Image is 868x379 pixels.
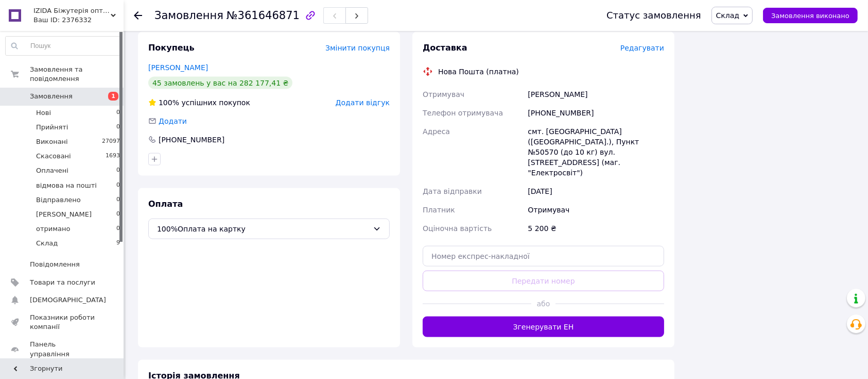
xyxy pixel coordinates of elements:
span: [DEMOGRAPHIC_DATA] [30,295,106,305]
span: Відправлено [36,195,81,205]
span: Повідомлення [30,260,80,269]
span: №361646871 [227,9,300,22]
span: 0 [116,181,120,190]
span: Додати [159,117,187,125]
div: Отримувач [526,201,666,219]
span: Платник [423,206,455,214]
span: 0 [116,108,120,118]
span: [PERSON_NAME] [36,210,92,219]
span: Отримувач [423,90,464,98]
div: Повернутися назад [134,10,142,21]
div: [PHONE_NUMBER] [158,135,225,145]
span: Додати відгук [336,98,390,107]
span: Замовлення [30,92,73,101]
span: 27097 [102,137,120,146]
div: 45 замовлень у вас на 282 177,41 ₴ [148,77,292,89]
span: 1693 [106,152,120,161]
div: Ваш ID: 2376332 [33,15,124,25]
span: Телефон отримувача [423,109,503,117]
span: 0 [116,166,120,175]
button: Замовлення виконано [763,8,858,23]
div: Нова Пошта (платна) [436,67,522,77]
span: 9 [116,239,120,248]
div: Статус замовлення [606,10,701,21]
input: Пошук [6,37,120,55]
input: Номер експрес-накладної [423,246,664,267]
span: Дата відправки [423,187,482,195]
span: 0 [116,123,120,132]
span: Скасовані [36,152,71,161]
span: 1 [108,92,118,101]
span: Редагувати [620,44,664,52]
button: Згенерувати ЕН [423,317,664,337]
span: Доставка [423,43,467,53]
div: [DATE] [526,182,666,201]
span: Змінити покупця [325,44,390,52]
span: Замовлення виконано [771,12,849,20]
span: Показники роботи компанії [30,313,95,332]
div: смт. [GEOGRAPHIC_DATA] ([GEOGRAPHIC_DATA].), Пункт №50570 (до 10 кг) вул. [STREET_ADDRESS] (маг. ... [526,122,666,182]
span: Товари та послуги [30,278,95,287]
span: Нові [36,108,51,118]
span: 100% [159,98,179,107]
span: Виконані [36,137,68,146]
span: Оплачені [36,166,68,175]
span: Панель управління [30,340,95,358]
div: [PERSON_NAME] [526,85,666,104]
span: Замовлення [154,9,223,22]
a: [PERSON_NAME] [148,63,208,72]
span: 100%Оплата на картку [157,223,369,235]
span: Прийняті [36,123,68,132]
span: Склад [36,239,58,248]
span: Покупець [148,43,195,53]
span: Склад [716,11,739,20]
div: [PHONE_NUMBER] [526,104,666,122]
div: успішних покупок [148,97,250,108]
span: відмова на пошті [36,181,97,190]
span: Оплата [148,199,183,209]
span: Адреса [423,127,450,136]
span: отримано [36,224,70,234]
span: 0 [116,224,120,234]
span: IZIDA Біжутерія оптом, натуральне каміння та перли, фурнітура для біжутерії оптом [33,6,111,15]
div: 5 200 ₴ [526,219,666,238]
span: Оціночна вартість [423,224,492,233]
span: 0 [116,210,120,219]
span: або [531,299,555,309]
span: 0 [116,195,120,205]
span: Замовлення та повідомлення [30,65,124,84]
